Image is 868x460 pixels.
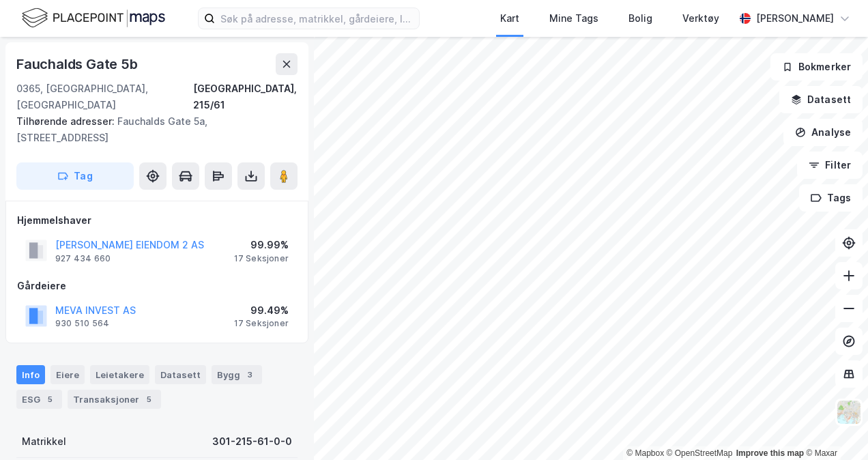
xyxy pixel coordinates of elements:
div: 17 Seksjoner [234,318,289,329]
button: Filter [797,152,863,179]
div: 927 434 660 [55,253,111,264]
button: Datasett [779,86,863,113]
div: Transaksjoner [68,390,161,409]
div: Eiere [50,365,85,384]
div: [PERSON_NAME] [756,10,834,27]
div: Hjemmelshaver [17,212,297,229]
button: Tags [799,184,863,212]
div: Datasett [155,365,206,384]
button: Bokmerker [770,53,863,81]
div: Bolig [628,10,652,27]
div: Gårdeiere [17,278,297,294]
div: Leietakere [90,365,149,384]
div: Kontrollprogram for chat [800,394,868,460]
div: 5 [43,392,57,406]
div: Bygg [212,365,262,384]
div: 0365, [GEOGRAPHIC_DATA], [GEOGRAPHIC_DATA] [16,81,193,113]
img: logo.f888ab2527a4732fd821a326f86c7f29.svg [22,6,165,30]
a: Improve this map [736,448,804,458]
iframe: Chat Widget [800,394,868,460]
div: Fauchalds Gate 5a, [STREET_ADDRESS] [16,113,287,146]
div: 99.99% [234,237,289,253]
div: 930 510 564 [55,318,109,329]
div: Matrikkel [22,433,66,450]
button: Tag [16,162,134,190]
div: Fauchalds Gate 5b [16,53,141,75]
input: Søk på adresse, matrikkel, gårdeiere, leietakere eller personer [215,8,419,29]
div: 99.49% [234,302,289,319]
div: ESG [16,390,62,409]
span: Tilhørende adresser: [16,115,117,127]
div: Kart [500,10,519,27]
div: [GEOGRAPHIC_DATA], 215/61 [193,81,298,113]
div: Info [16,365,45,384]
a: Mapbox [626,448,664,458]
div: Verktøy [682,10,719,27]
button: Analyse [783,119,863,146]
div: 3 [243,368,257,382]
div: 5 [142,392,156,406]
div: Mine Tags [549,10,598,27]
div: 301-215-61-0-0 [212,433,292,450]
div: 17 Seksjoner [234,253,289,264]
a: OpenStreetMap [667,448,733,458]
